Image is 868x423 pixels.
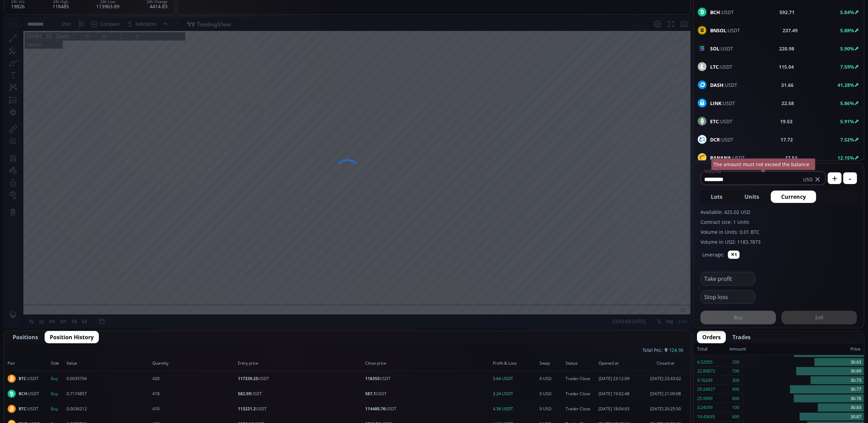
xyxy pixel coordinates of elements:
[781,81,794,89] b: 31.66
[644,391,687,397] span: [DATE] 21:09:08
[743,385,864,394] div: 30.77
[540,406,564,412] span: 0 USD
[85,17,97,22] div: 30.54
[732,367,739,376] div: 700
[710,82,724,88] b: DASH
[729,345,746,354] div: Amount
[701,218,857,226] label: Contract size: 1 Units
[99,17,102,22] div: H
[697,331,726,343] button: Orders
[710,118,732,125] span: :USDT
[710,64,719,70] b: LTC
[710,27,740,34] span: :USDT
[732,412,739,421] div: 600
[238,376,363,382] span: USDT
[50,333,94,341] span: Position History
[727,331,756,343] button: Trades
[540,391,564,397] span: 0 USD
[840,27,854,34] b: 5.88%
[70,16,76,22] div: Market open
[51,391,65,397] span: Buy
[840,45,854,52] b: 5.90%
[8,360,49,366] span: Pair
[48,16,65,22] div: Dash
[710,27,726,34] b: BNSOL
[671,297,685,310] div: Toggle Auto Scale
[135,17,146,22] div: 31.42
[540,360,564,366] span: Swap
[697,376,713,385] div: 9.76245
[779,9,795,16] b: 592.71
[102,17,114,22] div: 32.00
[650,297,660,310] div: Toggle Percentage
[781,136,793,143] b: 17.72
[19,391,39,397] span: :USDT
[697,385,715,394] div: 29.24927
[697,394,713,403] div: 25.9909
[19,376,26,381] b: BTC
[22,16,37,22] div: DASH
[781,193,806,201] span: Currency
[366,376,491,382] span: USDT
[19,391,27,397] b: BCH
[152,376,236,382] span: 420
[67,406,150,412] span: 0.0036212
[697,345,729,354] div: Total
[734,191,769,203] button: Units
[152,406,236,412] span: 410
[780,118,792,125] b: 19.53
[674,301,683,307] div: auto
[710,154,745,161] span: :USDT
[566,391,597,397] span: Trader Close
[366,406,491,412] span: USDT
[840,136,854,143] b: 7.52%
[743,412,864,422] div: 30.87
[732,394,739,403] div: 800
[702,251,724,258] label: Leverage:
[697,412,715,421] div: 19.43635
[728,251,740,259] button: ✕1
[609,301,641,307] span: 23:52:03 (UTC)
[782,100,794,107] b: 22.58
[78,301,83,307] div: 1d
[837,155,854,161] b: 12.15%
[840,118,854,125] b: 5.91%
[779,45,794,52] b: 220.98
[238,376,258,381] b: 117339.25
[644,376,687,382] span: [DATE] 23:43:02
[710,100,721,106] b: LINK
[35,301,40,307] div: 1y
[57,4,67,9] div: 15 m
[599,376,642,382] span: [DATE] 23:12:09
[710,45,719,52] b: SOL
[51,376,65,382] span: Buy
[743,367,864,376] div: 30.69
[732,333,751,341] span: Trades
[697,403,713,412] div: 3.24359
[783,27,798,34] b: 237.49
[660,297,671,310] div: Toggle Log Scale
[701,228,857,236] label: Volume in Units: 0.01 BTC
[837,82,854,88] b: 41.28%
[37,16,48,22] div: 15
[148,17,179,22] div: +0.89 (+2.92%)
[238,360,363,366] span: Entry price
[840,64,854,70] b: 7.59%
[13,333,38,341] span: Positions
[644,360,687,366] span: Closed at
[697,358,713,367] div: 6.52955
[744,193,759,201] span: Units
[152,360,236,366] span: Quantity
[710,9,720,15] b: BCH
[843,172,857,184] button: -
[96,4,116,9] div: Compare
[131,17,135,22] div: C
[599,360,642,366] span: Opened at
[566,406,597,412] span: Trader Close
[785,154,797,161] b: 17.54
[702,333,721,341] span: Orders
[662,301,669,307] div: log
[606,297,644,310] button: 23:52:03 (UTC)
[118,17,129,22] div: 30.37
[6,92,12,98] div: 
